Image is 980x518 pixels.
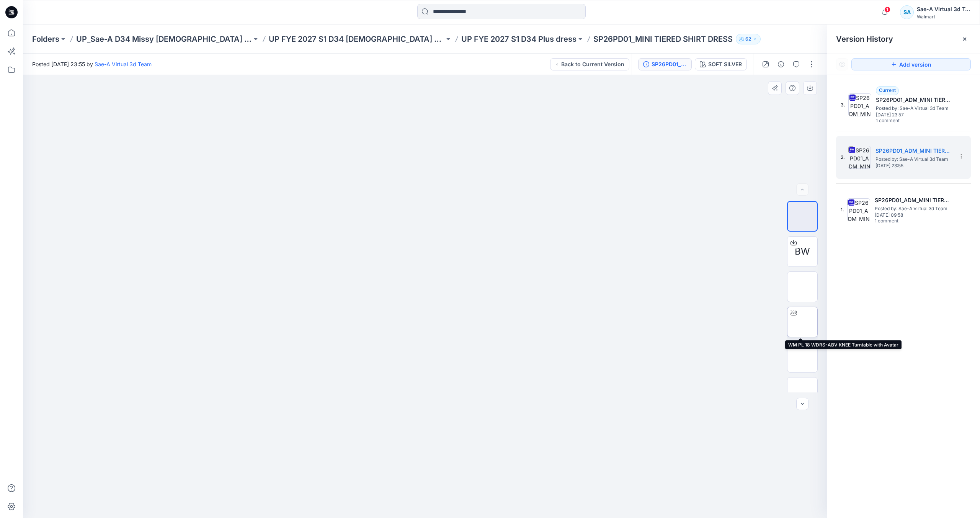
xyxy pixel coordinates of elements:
span: 3. [841,101,845,108]
img: SP26PD01_ADM_MINI TIERED SHIRT DRESS SAEA 041525 [848,146,871,169]
a: UP FYE 2027 S1 D34 Plus dress [461,34,577,44]
span: Current [879,87,896,93]
span: 1 [884,7,890,13]
img: WM PL 18W DRS-ABV KNEE Colorway wo Avatar [787,272,817,302]
div: SP26PD01_ADM_MINI TIERED SHIRT DRESS SAEA 041525 [652,60,687,69]
img: WM PL 18 WDRS-ABV KNEE Turntable with Avatar [787,307,817,337]
h5: SP26PD01_ADM_MINI TIERED SHIRT DRESS SAEA 041525 [876,95,952,105]
img: WM PL 18W DRS-ABV KNEE Back wo Avatar [787,377,817,407]
div: SOFT SILVER [708,60,742,69]
p: 62 [745,35,751,43]
span: 2. [841,154,845,161]
button: Details [775,58,787,70]
a: Folders [32,34,59,44]
img: SP26PD01_ADM_MINI TIERED SHIRT DRESS SAEA 041525 [848,93,871,116]
button: SOFT SILVER [695,58,747,70]
button: SP26PD01_ADM_MINI TIERED SHIRT DRESS SAEA 041525 [638,58,692,70]
button: Show Hidden Versions [836,58,848,70]
span: [DATE] 23:55 [875,163,952,168]
span: BW [795,245,810,258]
button: Add version [851,58,971,70]
span: Posted by: Sae-A Virtual 3d Team [875,155,952,163]
span: 1. [841,206,844,213]
a: Sae-A Virtual 3d Team [95,61,152,67]
span: 1 comment [876,118,929,124]
span: Posted by: Sae-A Virtual 3d Team [875,205,951,212]
span: Posted [DATE] 23:55 by [32,60,152,68]
span: Posted by: Sae-A Virtual 3d Team [876,105,952,112]
button: Back to Current Version [550,58,629,70]
h5: SP26PD01_ADM_MINI TIERED SHIRT DRESS SAEA 041525 [875,196,951,205]
h5: SP26PD01_ADM_MINI TIERED SHIRT DRESS SAEA 041525 [875,146,952,155]
div: SA [900,5,914,19]
img: WM PL 18W DRS-ABV KNEE Colorway wo Avatar [788,202,817,231]
div: Sae-A Virtual 3d Team [917,5,970,14]
div: Walmart [917,14,970,20]
p: SP26PD01_MINI TIERED SHIRT DRESS [593,34,733,44]
img: SP26PD01_ADM_MINI TIERED SHIRT DRESS SAEA 041525 [847,198,870,221]
img: WM PL 18W DRS-ABV KNEE Front wo Avatar [787,342,817,372]
span: Version History [836,34,893,44]
button: 62 [736,34,761,44]
span: [DATE] 09:58 [875,212,951,218]
span: [DATE] 23:57 [876,112,952,118]
a: UP_Sae-A D34 Missy [DEMOGRAPHIC_DATA] Dresses [76,34,252,44]
span: 1 comment [875,218,928,224]
a: UP FYE 2027 S1 D34 [DEMOGRAPHIC_DATA] Dresses [269,34,444,44]
button: Close [962,36,968,42]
